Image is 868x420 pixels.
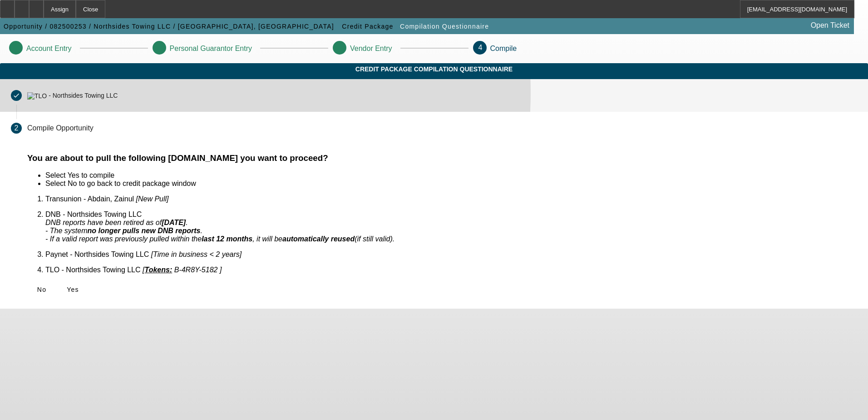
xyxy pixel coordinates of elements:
[350,45,392,53] p: Vendor Entry
[162,219,186,226] strong: [DATE]
[342,23,393,30] span: Credit Package
[174,266,218,274] span: B-4R8Y-5182
[27,153,857,163] h3: You are about to pull the following [DOMAIN_NAME] you want to proceed?
[151,250,242,258] i: [Time in business < 2 years]
[37,286,46,293] span: No
[49,92,118,100] div: - Northsides Towing LLC
[45,219,395,243] i: DNB reports have been retired as of . - The system . - If a valid report was previously pulled wi...
[27,124,94,132] p: Compile Opportunity
[170,45,252,53] p: Personal Guarantor Entry
[45,250,857,259] p: Paynet - Northsides Towing LLC
[136,195,169,203] i: [New Pull]
[490,45,517,53] p: Compile
[478,44,483,51] span: 4
[398,18,491,35] button: Compilation Questionnaire
[26,45,72,53] p: Account Entry
[45,266,857,274] p: TLO - Northsides Towing LLC
[45,195,857,203] p: Transunion - Abdain, Zainul
[143,266,222,274] i: [ ]
[45,180,857,188] li: Select No to go back to credit package window
[807,18,853,33] a: Open Ticket
[400,23,489,30] span: Compilation Questionnaire
[27,281,56,298] button: No
[27,92,47,100] img: TLO
[144,266,172,274] u: Tokens:
[67,286,79,293] span: Yes
[282,235,355,243] strong: automatically reused
[45,171,857,180] li: Select Yes to compile
[45,210,857,243] p: DNB - Northsides Towing LLC
[4,23,334,30] span: Opportunity / 082500253 / Northsides Towing LLC / [GEOGRAPHIC_DATA], [GEOGRAPHIC_DATA]
[13,92,20,99] mat-icon: done
[58,281,87,298] button: Yes
[87,227,200,235] strong: no longer pulls new DNB reports
[7,65,861,73] span: Credit Package Compilation Questionnaire
[15,124,19,132] span: 2
[202,235,252,243] strong: last 12 months
[340,18,395,35] button: Credit Package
